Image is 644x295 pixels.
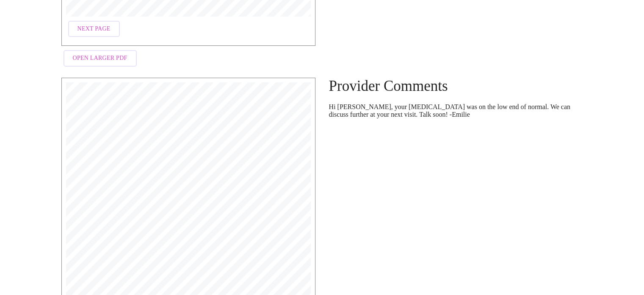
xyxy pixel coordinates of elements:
[73,53,127,64] span: Open Larger PDF
[329,103,583,118] p: Hi [PERSON_NAME], your [MEDICAL_DATA] was on the low end of normal. We can discuss further at you...
[77,24,111,34] span: Next Page
[329,78,583,95] h4: Provider Comments
[68,21,120,37] button: Next Page
[64,50,137,67] button: Open Larger PDF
